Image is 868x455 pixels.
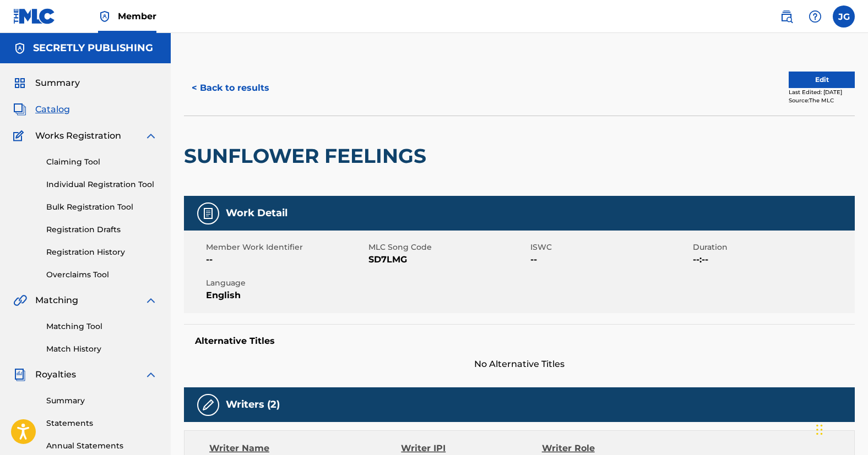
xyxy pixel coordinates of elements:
h5: SECRETLY PUBLISHING [33,42,153,54]
h2: SUNFLOWER FEELINGS [184,144,432,168]
a: Overclaims Tool [46,269,158,281]
a: Registration History [46,246,158,258]
div: Writer IPI [401,442,541,455]
span: Catalog [35,103,70,116]
button: < Back to results [184,74,277,102]
img: Catalog [13,103,26,116]
a: Matching Tool [46,321,158,332]
span: -- [206,253,366,266]
h5: Alternative Titles [195,336,844,347]
span: Member [118,10,156,23]
span: No Alternative Titles [184,358,855,371]
img: MLC Logo [13,8,56,24]
a: Individual Registration Tool [46,179,158,190]
a: Statements [46,418,158,429]
span: MLC Song Code [368,242,528,253]
div: Help [804,6,826,28]
div: Source: The MLC [789,96,855,105]
span: SD7LMG [368,253,528,266]
img: expand [144,368,158,381]
span: Member Work Identifier [206,242,366,253]
a: Match History [46,343,158,355]
a: Bulk Registration Tool [46,201,158,213]
img: expand [144,129,158,142]
img: help [809,10,822,23]
span: Summary [35,76,80,90]
img: Work Detail [202,207,215,220]
span: Royalties [35,368,76,381]
img: Works Registration [13,129,28,142]
img: Summary [13,76,26,90]
img: Writers [202,398,215,412]
span: Matching [35,294,78,307]
a: Registration Drafts [46,224,158,235]
div: User Menu [833,6,855,28]
button: Edit [789,72,855,88]
div: Writer Name [209,442,401,455]
div: Writer Role [542,442,670,455]
img: Matching [13,294,27,307]
img: expand [144,294,158,307]
a: Summary [46,395,158,407]
a: SummarySummary [13,76,80,90]
img: Royalties [13,368,26,381]
div: Drag [816,413,823,446]
a: Annual Statements [46,440,158,452]
span: Duration [693,242,853,253]
div: Last Edited: [DATE] [789,88,855,96]
iframe: Chat Widget [813,402,868,455]
h5: Writers (2) [226,398,280,411]
a: Public Search [775,6,798,28]
span: ISWC [530,242,690,253]
a: CatalogCatalog [13,103,70,116]
img: Accounts [13,42,26,55]
img: search [780,10,793,23]
span: -- [530,253,690,266]
span: Works Registration [35,129,121,142]
img: Top Rightsholder [98,10,111,23]
iframe: Resource Center [837,293,868,381]
span: --:-- [693,253,853,266]
a: Claiming Tool [46,156,158,168]
span: Language [206,277,366,289]
span: English [206,289,366,302]
h5: Work Detail [226,207,287,220]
